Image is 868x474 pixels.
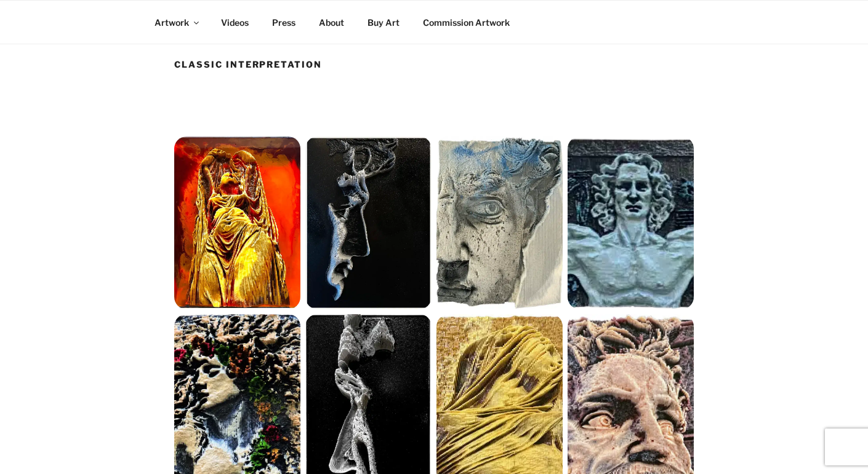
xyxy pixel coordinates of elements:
nav: Top Menu [143,7,725,38]
a: Commission Artwork [412,7,520,38]
a: About [308,7,355,38]
a: Artwork [143,7,208,38]
h1: Classic Interpretation [174,58,694,71]
a: Buy Art [356,7,410,38]
a: Videos [210,7,259,38]
a: Press [261,7,306,38]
